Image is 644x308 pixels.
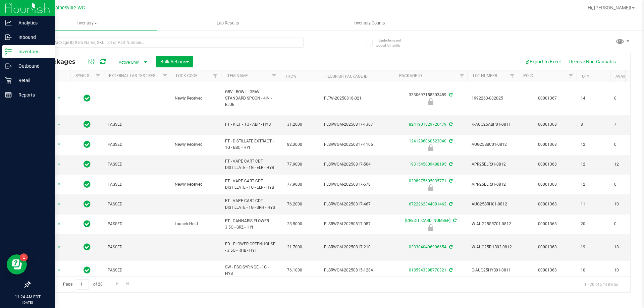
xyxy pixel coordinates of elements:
[175,221,217,227] span: Launch Hold
[507,70,518,82] a: Filter
[472,95,514,102] span: 1992263-082025
[409,268,446,272] a: 0185943398770321
[409,139,446,143] a: 1241286860523040
[16,16,157,30] a: Inventory
[108,221,167,227] span: PASSED
[448,245,452,249] span: Sync from Compliance System
[12,19,52,27] p: Analytics
[175,181,217,188] span: Newly Received
[84,242,91,252] span: In Sync
[84,94,91,103] span: In Sync
[324,181,390,188] span: FLSRWGM-20250817-678
[581,244,606,250] span: 19
[581,201,606,207] span: 11
[208,20,248,26] span: Lab Results
[409,245,446,249] a: 0333040406906654
[12,48,52,56] p: Inventory
[324,201,390,207] span: FLSRWGM-20250817-467
[108,267,167,273] span: PASSED
[538,222,557,226] a: 00001368
[5,34,12,41] inline-svg: Inbound
[5,77,12,84] inline-svg: Retail
[284,180,306,189] span: 77.9000
[5,19,12,26] inline-svg: Analytics
[84,199,91,209] span: In Sync
[581,267,606,273] span: 10
[614,244,640,250] span: 18
[284,265,306,275] span: 76.1000
[123,279,133,288] a: Go to the last page
[582,74,589,79] a: Qty
[284,242,306,252] span: 21.7000
[472,141,514,148] span: AUG25BBC01-0812
[538,268,557,272] a: 00001368
[225,264,276,277] span: SW - FSO SYRINGE - 1G - HYB
[538,182,557,187] a: 00001368
[55,243,63,252] span: select
[614,95,640,102] span: 0
[472,121,514,128] span: K-AUG25ABP01-0811
[324,161,390,168] span: FLSRWGM-20250817-564
[457,70,468,82] a: Filter
[57,279,108,290] span: Page of 28
[225,121,276,128] span: FT - KIEF - 1G - ABP - HYB
[324,267,390,273] span: FLSRWGM-20250815-1284
[588,5,631,10] span: Hi, [PERSON_NAME]!
[77,279,89,290] input: 1
[112,279,122,288] a: Go to the next page
[448,139,452,143] span: Sync from Compliance System
[210,70,221,82] a: Filter
[284,199,306,209] span: 76.2000
[393,98,469,105] div: Newly Received
[538,202,557,206] a: 00001368
[108,141,167,148] span: PASSED
[409,202,446,206] a: 6722262344081462
[284,160,306,169] span: 77.9000
[84,219,91,229] span: In Sync
[581,121,606,128] span: 8
[566,70,577,82] a: Filter
[16,20,157,26] span: Inventory
[5,91,12,98] inline-svg: Reports
[579,279,624,289] span: 1 - 20 of 544 items
[55,200,63,209] span: select
[30,38,304,48] input: Search Package ID, Item Name, SKU, Lot or Part Number...
[55,180,63,189] span: select
[160,59,189,64] span: Bulk Actions
[226,73,248,78] a: Item Name
[393,92,469,105] div: 3330697158303489
[472,267,514,273] span: O-AUG25HYB01-0811
[523,73,533,78] a: PO ID
[55,220,63,229] span: select
[473,73,497,78] a: Lot Number
[472,161,514,168] span: APR25ELR01-0812
[448,122,452,127] span: Sync from Compliance System
[538,96,557,101] a: 00001367
[75,73,101,78] a: Sync Status
[538,162,557,167] a: 00001368
[55,160,63,169] span: select
[225,89,276,108] span: GRV - BOWL - GRAV - STANDARD SPOON - 4IN - BLUE
[84,120,91,129] span: In Sync
[615,74,636,79] a: Available
[393,224,469,231] div: Launch Hold
[284,219,306,229] span: 28.5000
[614,141,640,148] span: 0
[614,221,640,227] span: 0
[84,265,91,275] span: In Sync
[108,181,167,188] span: PASSED
[157,16,299,30] a: Lab Results
[399,73,422,78] a: Package ID
[225,241,276,254] span: FD - FLOWER GREENHOUSE - 3.5G - RHB - HYI
[3,300,52,305] p: [DATE]
[84,160,91,169] span: In Sync
[405,218,450,223] a: [CREDIT_CARD_NUMBER]
[452,218,457,223] span: Sync from Compliance System
[565,56,620,67] button: Receive Non-Cannabis
[156,56,193,67] button: Bulk Actions
[269,70,280,82] a: Filter
[84,140,91,149] span: In Sync
[581,141,606,148] span: 12
[614,121,640,128] span: 7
